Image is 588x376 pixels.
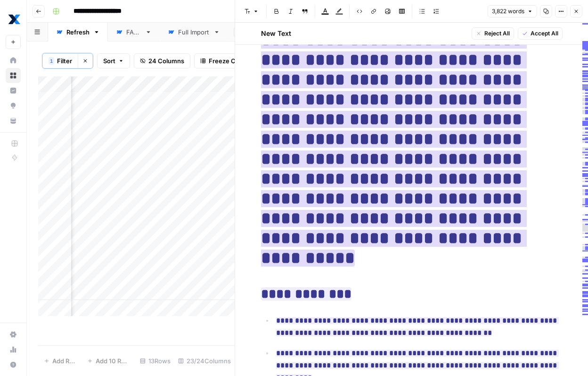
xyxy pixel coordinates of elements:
[82,353,136,368] button: Add 10 Rows
[42,53,78,68] button: 1Filter
[6,83,21,98] a: Insights
[488,5,537,17] button: 3,822 words
[38,353,82,368] button: Add Row
[57,56,72,66] span: Filter
[160,23,228,42] a: Full Import
[518,27,563,40] button: Accept All
[96,356,131,366] span: Add 10 Rows
[6,11,23,28] img: MaintainX Logo
[472,27,514,40] button: Reject All
[108,23,160,42] a: FAQs
[134,53,190,68] button: 24 Columns
[209,56,257,66] span: Freeze Columns
[50,57,53,65] span: 1
[194,53,263,68] button: Freeze Columns
[261,29,291,38] h2: New Text
[148,56,184,66] span: 24 Columns
[6,8,21,31] button: Workspace: MaintainX
[6,327,21,342] a: Settings
[103,56,115,66] span: Sort
[6,342,21,357] a: Usage
[49,57,54,65] div: 1
[48,23,108,42] a: Refresh
[126,27,141,37] div: FAQs
[6,53,21,68] a: Home
[136,353,174,368] div: 13 Rows
[174,353,235,368] div: 23/24 Columns
[66,27,90,37] div: Refresh
[178,27,210,37] div: Full Import
[6,357,21,372] button: Help + Support
[52,356,76,366] span: Add Row
[531,29,558,38] span: Accept All
[492,7,524,16] span: 3,822 words
[6,113,21,128] a: Your Data
[484,29,510,38] span: Reject All
[97,53,130,68] button: Sort
[6,68,21,83] a: Browse
[6,98,21,113] a: Opportunities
